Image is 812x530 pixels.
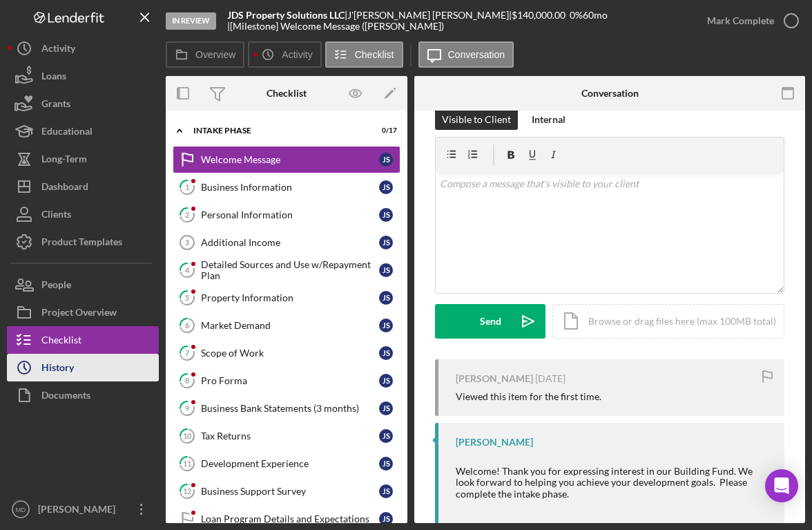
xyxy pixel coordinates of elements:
tspan: 11 [183,459,191,468]
button: Mark Complete [693,7,805,35]
tspan: 4 [185,265,190,274]
div: Checklist [41,326,81,357]
div: Send [480,304,501,339]
div: J S [379,180,393,194]
a: 4Detailed Sources and Use w/Repayment PlanJS [173,256,400,284]
div: [PERSON_NAME] [456,373,533,384]
a: 7Scope of WorkJS [173,339,400,367]
tspan: 5 [185,293,189,302]
button: Checklist [325,41,403,68]
button: Long-Term [7,145,159,173]
div: J S [379,153,393,167]
div: J S [379,374,393,388]
button: Activity [248,41,321,68]
div: J'[PERSON_NAME] [PERSON_NAME] | [347,10,512,21]
div: Market Demand [201,320,379,331]
div: Business Support Survey [201,486,379,497]
label: Activity [282,49,312,60]
div: J S [379,319,393,332]
button: Overview [166,41,244,68]
label: Overview [195,49,235,60]
a: 1Business InformationJS [173,173,400,201]
div: 60 mo [583,10,608,21]
button: MD[PERSON_NAME] [7,495,159,523]
a: 6Market DemandJS [173,312,400,339]
a: 5Property InformationJS [173,284,400,312]
div: $140,000.00 [512,10,570,21]
tspan: 3 [185,238,189,247]
a: 2Personal InformationJS [173,201,400,229]
button: Dashboard [7,173,159,200]
div: Documents [41,381,90,413]
div: 0 % [570,10,583,21]
div: J S [379,208,393,222]
div: Development Experience [201,458,379,469]
button: Checklist [7,326,159,354]
div: Conversation [581,88,639,99]
div: J S [379,236,393,249]
a: 10Tax ReturnsJS [173,422,400,450]
div: People [41,271,71,302]
div: Internal [532,109,565,130]
button: Product Templates [7,228,159,256]
div: Educational [41,117,93,149]
div: Grants [41,90,70,121]
a: Welcome MessageJS [173,146,400,173]
div: Business Bank Statements (3 months) [201,403,379,414]
div: J S [379,401,393,415]
div: Welcome! Thank you for expressing interest in our Building Fund. We look forward to helping you a... [456,466,771,499]
div: [PERSON_NAME] [35,495,124,527]
div: Welcome Message [201,154,379,165]
a: 12Business Support SurveyJS [173,477,400,505]
button: Loans [7,62,159,90]
div: 0 / 17 [372,126,397,135]
div: Tax Returns [201,430,379,442]
div: Loans [41,62,66,93]
tspan: 9 [185,404,190,413]
text: MD [16,506,26,513]
a: 9Business Bank Statements (3 months)JS [173,395,400,422]
tspan: 7 [185,348,190,357]
div: Mark Complete [707,7,774,35]
div: Business Information [201,182,379,193]
button: Project Overview [7,299,159,326]
time: 2025-07-03 15:53 [535,373,565,384]
button: Conversation [418,41,514,68]
button: Clients [7,200,159,228]
button: Educational [7,117,159,145]
div: [PERSON_NAME] [456,437,533,448]
button: Internal [525,109,572,130]
div: Detailed Sources and Use w/Repayment Plan [201,259,379,281]
label: Conversation [448,49,505,60]
a: 8Pro FormaJS [173,367,400,395]
div: Product Templates [41,228,122,259]
div: Loan Program Details and Expectations [201,513,379,524]
tspan: 12 [183,486,191,495]
div: J S [379,429,393,443]
a: 3Additional IncomeJS [173,229,400,256]
div: Clients [41,200,71,231]
button: Visible to Client [435,109,518,130]
div: Pro Forma [201,375,379,386]
div: Long-Term [41,145,87,176]
div: Viewed this item for the first time. [456,391,601,402]
a: People [7,271,159,299]
button: Activity [7,35,159,62]
div: Open Intercom Messenger [765,469,798,502]
label: Checklist [355,49,394,60]
div: Visible to Client [442,109,511,130]
div: Additional Income [201,237,379,248]
button: History [7,354,159,381]
a: 11Development ExperienceJS [173,450,400,477]
tspan: 10 [183,431,192,440]
div: J S [379,263,393,277]
div: Project Overview [41,299,117,330]
div: Dashboard [41,173,88,204]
